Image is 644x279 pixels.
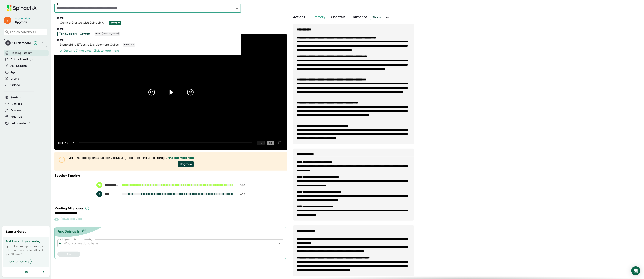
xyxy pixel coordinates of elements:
div: [DATE] [57,28,241,31]
div: Showing 3 meetings. Click to load more. [59,49,120,53]
div: Upgrade [178,161,194,167]
button: Help Center [10,121,31,125]
button: Account [10,108,22,113]
button: Meeting History [10,51,32,55]
div: 1 x [257,141,265,145]
div: Meeting Attendees [54,206,288,211]
div: Quick record [12,41,31,45]
button: Ask [57,252,80,257]
span: y [4,17,11,24]
div: Getting Started with Spinach AI [60,21,104,25]
div: [DATE] [57,17,241,20]
button: − [41,229,46,234]
button: Transcript [351,15,367,20]
button: Tutorials [10,102,22,106]
div: [DATE] [57,39,241,42]
button: Share [370,15,383,20]
input: What can we do to help? [63,241,271,246]
span: Help Center [10,121,27,125]
div: Paid feature [54,217,84,221]
button: Chapters [331,15,346,20]
span: Summary [311,15,325,19]
div: Quick record [5,39,45,47]
button: Summary [311,15,325,20]
button: Actions [293,15,305,20]
span: 1 of 3 [24,270,28,273]
span: you [130,43,135,46]
div: Open Intercom Messenger [631,266,640,275]
div: 0:00 / 36:02 [58,141,74,144]
div: CC [267,141,274,145]
div: 54 % [236,183,246,187]
div: Starter Plan [15,17,30,20]
span: Search notes (⌘ + K) [10,30,37,34]
button: Agents [10,70,20,74]
div: Tax Support - Crypto [59,32,90,36]
button: Upload [10,83,20,87]
p: Spinach attends your meetings, takes notes, and delivers them to you afterwards [6,244,46,256]
span: [PERSON_NAME] [101,32,119,35]
div: Sample [111,21,120,24]
button: Ask Spinach [10,64,27,68]
div: EH [96,182,102,188]
span: Chapters [331,15,346,19]
div: Video recordings are saved for 7 days, upgrade to extend video storage. [68,156,194,160]
div: Speaker Timeline [54,174,287,178]
button: See your meetings [6,259,32,264]
a: Find out more here [168,156,194,160]
button: Close [234,6,240,11]
div: Yoav [96,191,119,197]
h3: Add Spinach to your meeting [6,240,46,243]
span: host [95,32,101,35]
div: 46 % [236,192,246,196]
div: Y [96,191,102,197]
button: Referrals [10,115,22,119]
a: Upgrade [15,20,27,24]
span: Share [370,14,383,21]
div: Evan Hutcheson [96,182,119,188]
button: Drafts [10,77,19,81]
span: host [124,43,129,46]
button: Settings [10,95,22,100]
span: Ask [67,253,71,256]
h2: Starter Guide [6,229,26,234]
span: Transcript [351,15,367,19]
button: Future Meetings [10,57,33,62]
button: Open [277,241,282,246]
div: Establishing Effective Development Guilds [60,43,119,47]
span: Actions [293,15,305,19]
div: Ask Spinach [58,229,79,234]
